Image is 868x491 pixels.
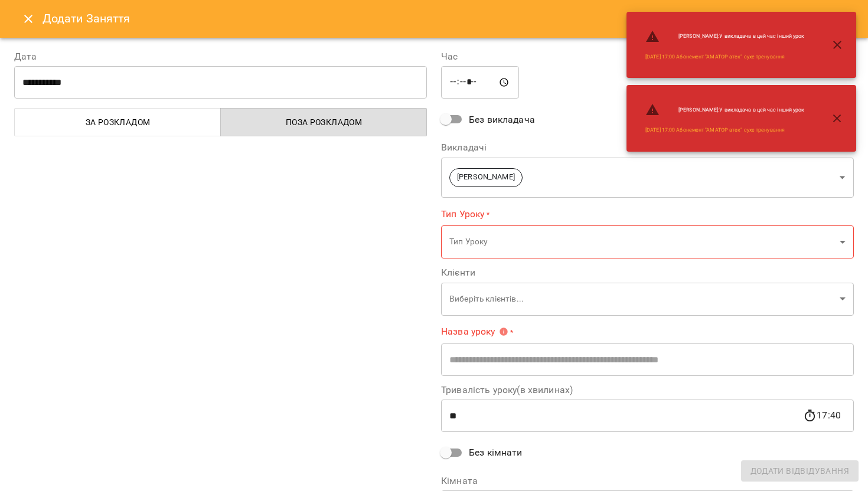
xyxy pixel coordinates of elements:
svg: Вкажіть назву уроку або виберіть клієнтів [499,327,508,336]
label: Клієнти [441,268,854,277]
button: Поза розкладом [220,108,427,136]
span: [PERSON_NAME] [450,172,522,183]
div: Тип Уроку [441,225,854,259]
li: [PERSON_NAME] : У викладача в цей час інший урок [636,98,814,122]
button: За розкладом [14,108,221,136]
label: Час [441,52,854,61]
span: За розкладом [22,115,214,129]
label: Викладачі [441,143,854,152]
a: [DATE] 17:00 Абонемент "АМАТОР атек" сухе тренування [645,53,785,61]
h6: Додати Заняття [43,9,854,28]
div: [PERSON_NAME] [441,157,854,198]
span: Поза розкладом [228,115,420,129]
span: Без викладача [469,113,535,127]
label: Тривалість уроку(в хвилинах) [441,385,854,395]
span: Без кімнати [469,446,523,460]
span: Назва уроку [441,327,508,336]
div: Виберіть клієнтів... [441,282,854,316]
p: Тип Уроку [449,236,835,248]
a: [DATE] 17:00 Абонемент "АМАТОР атек" сухе тренування [645,126,785,134]
p: Виберіть клієнтів... [449,293,835,305]
li: [PERSON_NAME] : У викладача в цей час інший урок [636,25,814,48]
button: Close [14,5,43,33]
label: Дата [14,52,427,61]
label: Тип Уроку [441,207,854,221]
label: Кімната [441,476,854,486]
